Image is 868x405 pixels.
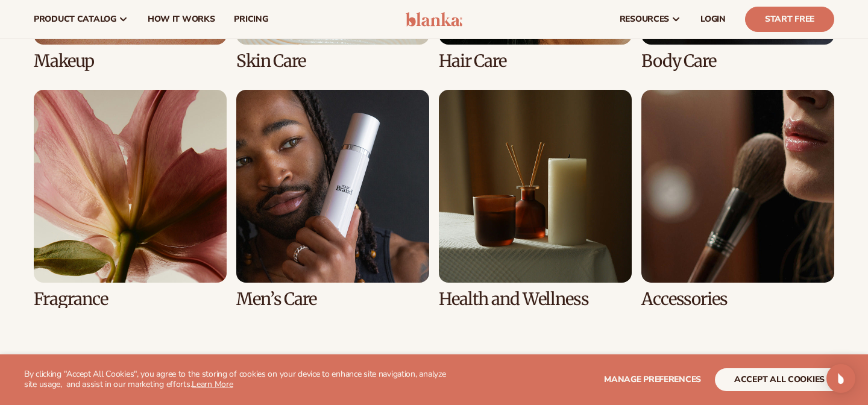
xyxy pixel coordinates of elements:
div: 7 / 8 [439,90,632,309]
span: pricing [234,14,268,24]
div: 6 / 8 [236,90,429,309]
p: By clicking "Accept All Cookies", you agree to the storing of cookies on your device to enhance s... [24,369,453,390]
a: Learn More [192,378,233,390]
h3: Body Care [641,52,834,71]
h3: Skin Care [236,52,429,71]
img: logo [406,12,463,27]
span: How It Works [148,14,215,24]
span: LOGIN [700,14,726,24]
h3: Makeup [34,52,227,71]
a: Start Free [745,7,834,32]
button: Manage preferences [604,368,701,391]
span: product catalog [34,14,116,24]
span: Manage preferences [604,374,701,385]
h3: Hair Care [439,52,632,71]
div: 8 / 8 [641,90,834,309]
button: accept all cookies [715,368,844,391]
span: resources [620,14,669,24]
div: 5 / 8 [34,90,227,309]
div: Open Intercom Messenger [826,364,855,393]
